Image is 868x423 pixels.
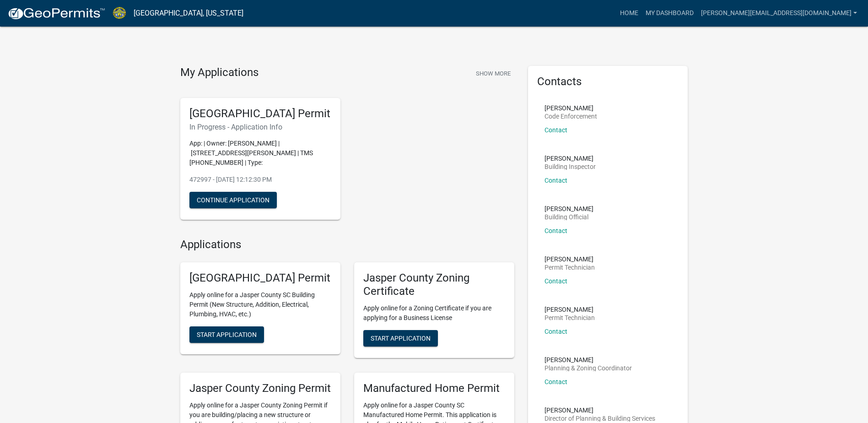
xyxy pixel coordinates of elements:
a: Contact [545,126,567,134]
p: [PERSON_NAME] [545,155,596,162]
p: App: | Owner: [PERSON_NAME] | [STREET_ADDRESS][PERSON_NAME] | TMS [PHONE_NUMBER] | Type: [189,139,331,168]
h5: Jasper County Zoning Certificate [363,271,505,298]
p: Director of Planning & Building Services [545,415,655,422]
h6: In Progress - Application Info [189,123,331,131]
p: [PERSON_NAME] [545,357,632,363]
a: [GEOGRAPHIC_DATA], [US_STATE] [134,5,243,21]
a: Contact [545,378,567,385]
h5: [GEOGRAPHIC_DATA] Permit [189,107,331,120]
h5: Manufactured Home Permit [363,382,505,395]
p: Building Official [545,214,593,220]
button: Start Application [363,330,438,347]
p: [PERSON_NAME] [545,407,655,413]
h5: Contacts [537,75,679,88]
p: [PERSON_NAME] [545,256,595,262]
img: Jasper County, South Carolina [113,7,126,19]
a: Contact [545,227,567,234]
a: Contact [545,277,567,285]
p: Code Enforcement [545,113,597,119]
p: Apply online for a Jasper County SC Building Permit (New Structure, Addition, Electrical, Plumbin... [189,290,331,319]
a: Contact [545,177,567,184]
h4: My Applications [180,66,259,80]
p: Planning & Zoning Coordinator [545,365,632,371]
p: [PERSON_NAME] [545,206,593,212]
p: [PERSON_NAME] [545,306,595,313]
a: Contact [545,328,567,335]
span: Start Application [371,334,431,342]
button: Start Application [189,326,264,343]
p: 472997 - [DATE] 12:12:30 PM [189,175,331,184]
p: Building Inspector [545,163,596,170]
p: Permit Technician [545,315,595,321]
h5: Jasper County Zoning Permit [189,382,331,395]
button: Continue Application [189,192,277,208]
h5: [GEOGRAPHIC_DATA] Permit [189,271,331,285]
button: Show More [472,66,514,81]
p: Apply online for a Zoning Certificate if you are applying for a Business License [363,304,505,323]
h4: Applications [180,238,514,251]
span: Start Application [197,331,257,338]
a: My Dashboard [642,5,697,22]
a: Home [616,5,642,22]
p: [PERSON_NAME] [545,105,597,111]
a: [PERSON_NAME][EMAIL_ADDRESS][DOMAIN_NAME] [697,5,861,22]
p: Permit Technician [545,264,595,271]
